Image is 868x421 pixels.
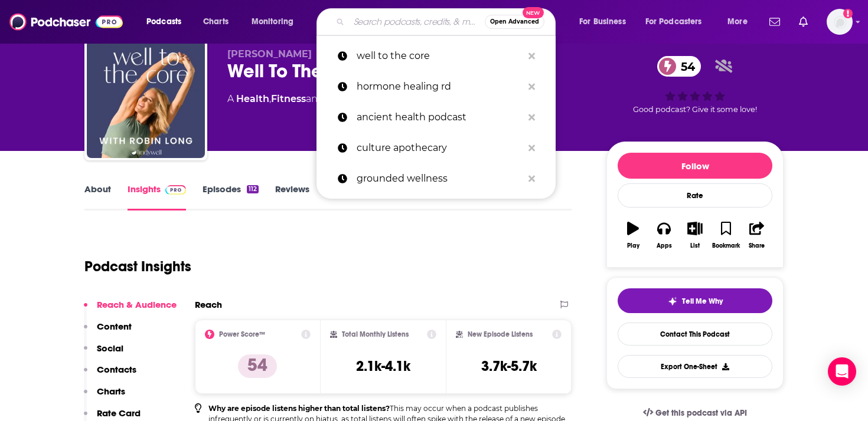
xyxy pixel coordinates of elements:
h2: Reach [195,299,222,310]
div: Search podcasts, credits, & more... [328,8,567,35]
a: culture apothecary [316,133,556,163]
svg: Add a profile image [843,9,853,18]
p: 54 [238,354,277,378]
div: Play [627,242,639,249]
a: Show notifications dropdown [794,12,812,32]
span: For Podcasters [645,14,702,30]
button: Charts [84,386,125,407]
p: Social [97,343,123,354]
h3: 2.1k-4.1k [356,357,410,375]
div: 54Good podcast? Give it some love! [606,48,784,121]
a: Fitness [271,93,306,104]
button: open menu [138,12,197,31]
div: Bookmark [712,242,740,249]
button: Reach & Audience [84,299,177,321]
a: ancient health podcast [316,102,556,133]
span: For Business [579,14,626,30]
span: Get this podcast via API [655,408,747,418]
button: open menu [243,12,309,31]
img: tell me why sparkle [668,297,677,306]
span: Monitoring [252,14,293,30]
img: Podchaser - Follow, Share and Rate Podcasts [9,11,123,33]
span: Tell Me Why [682,297,723,306]
a: 54 [657,56,701,77]
span: , [269,93,271,104]
button: Apps [648,214,679,256]
b: Why are episode listens higher than total listens? [208,404,390,413]
button: Open AdvancedNew [485,15,544,29]
span: Open Advanced [490,19,539,25]
a: Reviews [275,183,309,210]
h2: Power Score™ [219,330,265,338]
a: well to the core [316,41,556,71]
button: Contacts [84,364,136,386]
button: Play [618,214,648,256]
button: open menu [638,12,719,31]
div: List [690,242,700,249]
p: Contacts [97,364,136,375]
a: Show notifications dropdown [765,12,785,32]
h3: 3.7k-5.7k [481,357,537,375]
button: Bookmark [710,214,741,256]
input: Search podcasts, credits, & more... [349,12,485,31]
p: well to the core [357,41,523,71]
button: Export One-Sheet [618,355,772,378]
button: List [680,214,710,256]
h1: Podcast Insights [84,258,191,275]
p: Rate Card [97,407,141,419]
span: 54 [669,56,701,77]
span: Good podcast? Give it some love! [633,105,757,114]
a: hormone healing rd [316,71,556,102]
div: Share [749,242,765,249]
div: 112 [247,185,259,193]
button: tell me why sparkleTell Me Why [618,288,772,313]
p: culture apothecary [357,133,523,163]
a: InsightsPodchaser Pro [128,183,186,210]
a: Charts [195,12,236,31]
div: Open Intercom Messenger [828,357,856,386]
button: Content [84,321,132,343]
a: About [84,183,111,210]
span: Charts [203,14,229,30]
p: Charts [97,386,125,397]
a: Health [236,93,269,104]
span: Logged in as autumncomm [827,9,853,35]
button: open menu [719,12,762,31]
a: grounded wellness [316,163,556,194]
div: A podcast [227,92,432,106]
p: grounded wellness [357,163,523,194]
div: Apps [657,242,672,249]
button: Social [84,343,123,364]
button: Follow [618,153,772,179]
h2: New Episode Listens [468,330,533,338]
h2: Total Monthly Listens [342,330,409,338]
a: Contact This Podcast [618,323,772,346]
span: [PERSON_NAME] [227,48,312,60]
img: Well To The Core [87,40,205,158]
p: hormone healing rd [357,71,523,102]
span: and [306,93,324,104]
span: Podcasts [146,14,181,30]
img: User Profile [827,9,853,35]
p: ancient health podcast [357,102,523,133]
button: Share [742,214,772,256]
a: Episodes112 [203,183,259,210]
p: Content [97,321,132,332]
img: Podchaser Pro [165,185,186,195]
button: open menu [571,12,641,31]
div: Rate [618,183,772,208]
span: More [727,14,748,30]
button: Show profile menu [827,9,853,35]
p: Reach & Audience [97,299,177,310]
span: New [523,7,544,18]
